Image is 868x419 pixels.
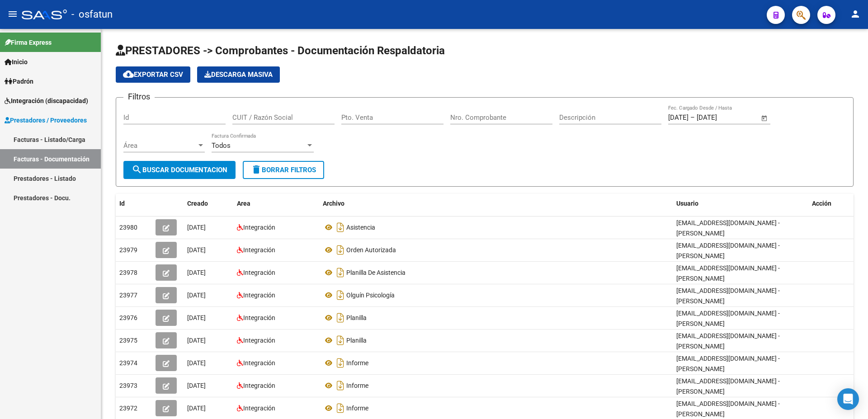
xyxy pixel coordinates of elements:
span: - osfatun [71,5,113,24]
span: Informe [346,382,368,389]
span: PRESTADORES -> Comprobantes - Documentación Respaldatoria [116,44,445,57]
span: [DATE] [187,337,206,344]
span: [EMAIL_ADDRESS][DOMAIN_NAME] - [PERSON_NAME] [676,355,780,372]
span: Orden Autorizada [346,246,396,254]
input: Fecha inicio [668,113,689,122]
span: Borrar Filtros [251,166,316,174]
span: Integración [243,405,275,412]
button: Buscar Documentacion [123,161,236,179]
span: Exportar CSV [123,71,183,79]
span: [EMAIL_ADDRESS][DOMAIN_NAME] - [PERSON_NAME] [676,264,780,282]
span: 23980 [119,224,137,231]
datatable-header-cell: Area [233,194,319,213]
span: [EMAIL_ADDRESS][DOMAIN_NAME] - [PERSON_NAME] [676,400,780,418]
datatable-header-cell: Creado [184,194,233,213]
i: Descargar documento [335,333,346,348]
i: Descargar documento [335,243,346,257]
button: Exportar CSV [116,66,190,83]
i: Descargar documento [335,288,346,302]
span: Descarga Masiva [204,71,273,79]
datatable-header-cell: Id [116,194,152,213]
span: 23975 [119,337,137,344]
mat-icon: cloud_download [123,69,134,80]
button: Open calendar [759,113,770,123]
span: [DATE] [187,269,206,276]
i: Descargar documento [335,220,346,235]
span: Integración [243,224,275,231]
span: Todos [212,141,231,150]
i: Descargar documento [335,378,346,393]
span: 23978 [119,269,137,276]
span: [DATE] [187,224,206,231]
datatable-header-cell: Usuario [673,194,808,213]
span: [EMAIL_ADDRESS][DOMAIN_NAME] - [PERSON_NAME] [676,287,780,305]
datatable-header-cell: Archivo [319,194,673,213]
span: Creado [187,200,208,207]
span: [EMAIL_ADDRESS][DOMAIN_NAME] - [PERSON_NAME] [676,377,780,395]
span: Integración [243,382,275,389]
h3: Filtros [123,90,155,103]
span: Acción [812,200,831,207]
span: [DATE] [187,314,206,321]
span: [DATE] [187,246,206,254]
span: Prestadores / Proveedores [5,115,87,125]
mat-icon: search [132,164,142,175]
i: Descargar documento [335,356,346,370]
mat-icon: menu [7,9,18,19]
span: [EMAIL_ADDRESS][DOMAIN_NAME] - [PERSON_NAME] [676,219,780,237]
span: Asistencia [346,224,375,231]
input: Fecha fin [697,113,741,122]
span: Informe [346,359,368,367]
datatable-header-cell: Acción [808,194,854,213]
span: Planilla [346,337,367,344]
span: Id [119,200,125,207]
i: Descargar documento [335,265,346,280]
app-download-masive: Descarga masiva de comprobantes (adjuntos) [197,66,280,83]
span: Olguín Psicología [346,292,395,299]
span: Informe [346,405,368,412]
span: [EMAIL_ADDRESS][DOMAIN_NAME] - [PERSON_NAME] [676,242,780,259]
span: Área [123,141,197,150]
span: – [690,113,695,122]
span: Planilla [346,314,367,321]
span: 23974 [119,359,137,367]
span: Archivo [323,200,344,207]
i: Descargar documento [335,311,346,325]
span: Integración [243,292,275,299]
span: [DATE] [187,405,206,412]
span: 23976 [119,314,137,321]
span: Integración [243,269,275,276]
span: [EMAIL_ADDRESS][DOMAIN_NAME] - [PERSON_NAME] [676,332,780,350]
span: Area [237,200,250,207]
span: 23972 [119,405,137,412]
span: Integración (discapacidad) [5,96,88,106]
i: Descargar documento [335,401,346,415]
span: Padrón [5,76,33,86]
span: Usuario [676,200,698,207]
span: Integración [243,359,275,367]
span: [DATE] [187,382,206,389]
mat-icon: delete [251,164,262,175]
mat-icon: person [850,9,861,19]
button: Borrar Filtros [243,161,324,179]
div: Open Intercom Messenger [837,388,859,410]
span: 23977 [119,292,137,299]
span: Planilla De Asistencia [346,269,406,276]
span: Integración [243,246,275,254]
span: Integración [243,314,275,321]
span: Integración [243,337,275,344]
span: [DATE] [187,292,206,299]
span: Firma Express [5,38,52,47]
span: 23973 [119,382,137,389]
span: 23979 [119,246,137,254]
span: Buscar Documentacion [132,166,227,174]
span: [DATE] [187,359,206,367]
span: [EMAIL_ADDRESS][DOMAIN_NAME] - [PERSON_NAME] [676,310,780,327]
button: Descarga Masiva [197,66,280,83]
span: Inicio [5,57,28,67]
